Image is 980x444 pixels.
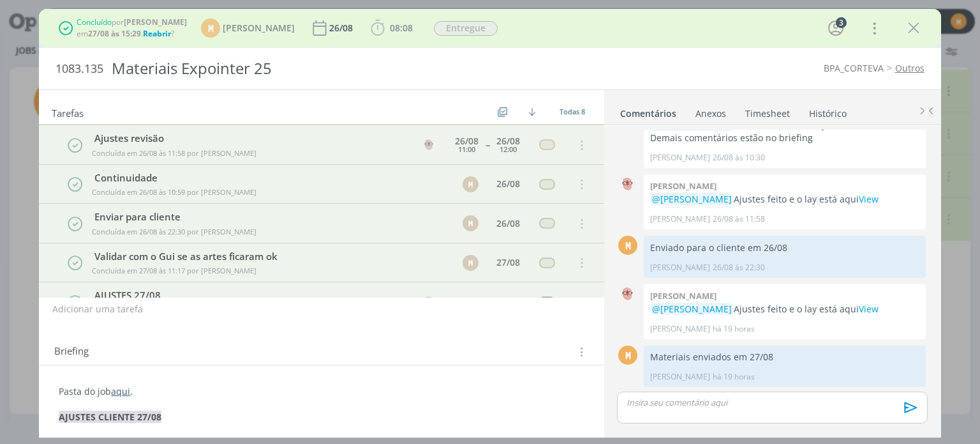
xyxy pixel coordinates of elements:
[824,62,884,74] a: BPA_CORTEVA
[560,107,585,116] span: Todas 8
[859,303,879,315] a: View
[650,303,919,316] p: Ajustes feito e o lay está aqui
[89,288,410,303] div: AJUSTES 27/08
[650,371,710,383] p: [PERSON_NAME]
[895,62,924,74] a: Outros
[652,119,732,131] span: @[PERSON_NAME]
[486,298,489,307] span: --
[618,236,637,255] div: M
[713,152,765,164] span: 26/08 às 10:30
[92,227,256,236] span: Concluída em 26/08 às 22:30 por [PERSON_NAME]
[618,174,637,194] img: A
[52,298,144,321] button: Adicionar uma tarefa
[89,210,451,224] div: Enviar para cliente
[496,258,520,267] div: 27/08
[745,102,791,120] a: Timesheet
[528,108,536,116] img: arrow-down.svg
[836,17,847,28] div: 3
[500,146,517,153] div: 12:00
[124,17,187,27] b: [PERSON_NAME]
[496,180,520,188] div: 26/08
[52,104,84,119] span: Tarefas
[496,219,520,228] div: 26/08
[54,344,89,360] span: Briefing
[618,284,637,303] img: A
[650,351,919,364] p: Materiais enviados em 27/08
[92,266,256,275] span: Concluída em 27/08 às 11:17 por [PERSON_NAME]
[77,17,112,27] span: Concluído
[650,323,710,335] p: [PERSON_NAME]
[496,137,520,146] div: 26/08
[859,193,879,205] a: View
[56,62,103,76] span: 1083.135
[496,298,520,307] div: 27/08
[618,346,637,365] div: M
[650,213,710,225] p: [PERSON_NAME]
[88,28,141,39] b: 27/08 às 15:29
[59,385,584,398] p: Pasta do job .
[695,107,726,120] div: Anexos
[59,411,161,423] strong: AJUSTES CLIENTE 27/08
[650,193,919,206] p: Ajustes feito e o lay está aqui
[89,131,410,146] div: Ajustes revisão
[620,102,677,120] a: Comentários
[808,102,847,120] a: Histórico
[650,180,716,192] b: [PERSON_NAME]
[92,148,256,158] span: Concluída em 26/08 às 11:58 por [PERSON_NAME]
[486,141,489,149] span: --
[652,303,732,315] span: @[PERSON_NAME]
[650,152,710,164] p: [PERSON_NAME]
[713,323,755,335] span: há 19 horas
[713,371,755,383] span: há 19 horas
[650,290,716,302] b: [PERSON_NAME]
[650,262,710,273] p: [PERSON_NAME]
[826,18,846,38] button: 3
[455,298,479,307] div: 27/08
[713,262,765,273] span: 26/08 às 22:30
[89,171,451,185] div: Continuidade
[455,137,479,146] div: 26/08
[652,193,732,205] span: @[PERSON_NAME]
[650,119,919,145] p: reisão feita. Temos ajustes no anúncio. Demais comentários estão no briefing
[106,53,557,84] div: Materiais Expointer 25
[650,241,919,254] p: Enviado para o cliente em 26/08
[143,28,171,39] span: Reabrir
[713,213,765,225] span: 26/08 às 11:58
[92,187,256,197] span: Concluída em 26/08 às 10:59 por [PERSON_NAME]
[89,249,451,264] div: Validar com o Gui se as artes ficaram ok
[39,9,940,438] div: dialog
[77,17,187,40] div: por em . ?
[458,146,475,153] div: 11:00
[329,24,355,33] div: 26/08
[111,385,130,397] a: aqui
